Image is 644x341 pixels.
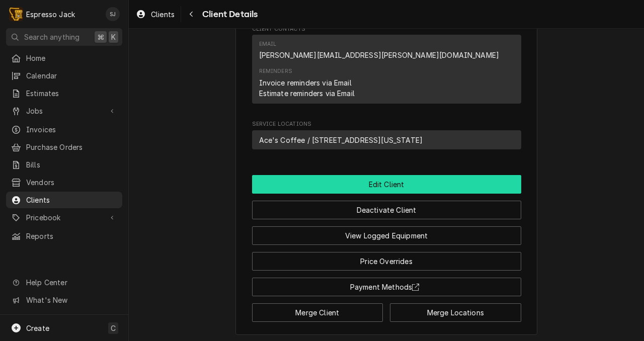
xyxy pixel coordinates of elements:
button: Merge Locations [390,303,521,322]
div: Button Group [252,175,521,322]
div: Button Group Row [252,245,521,271]
button: Deactivate Client [252,201,521,219]
span: Vendors [26,177,117,188]
a: Clients [6,192,122,208]
div: Service Locations [252,120,521,154]
div: E [9,7,23,21]
div: Button Group Row [252,271,521,296]
span: Client Contacts [252,25,521,33]
span: Invoices [26,124,117,135]
a: Go to What's New [6,292,122,308]
a: Invoices [6,121,122,138]
div: Invoice reminders via Email [259,77,352,88]
div: Estimate reminders via Email [259,88,355,99]
span: Jobs [26,106,102,116]
a: Calendar [6,67,122,84]
a: Go to Pricebook [6,209,122,226]
div: Espresso Jack's Avatar [9,7,23,21]
div: Button Group Row [252,194,521,219]
a: Bills [6,156,122,173]
div: Samantha Janssen's Avatar [106,7,120,21]
div: Service Locations List [252,130,521,154]
span: Reports [26,231,117,241]
div: Espresso Jack [26,9,75,20]
span: Estimates [26,88,117,99]
span: Service Locations [252,120,521,128]
div: SJ [106,7,120,21]
div: Button Group Row [252,296,521,322]
a: [PERSON_NAME][EMAIL_ADDRESS][PERSON_NAME][DOMAIN_NAME] [259,51,500,59]
a: Vendors [6,174,122,191]
div: Button Group Row [252,219,521,245]
span: C [111,323,116,333]
span: Pricebook [26,212,102,223]
span: K [111,32,116,42]
a: Go to Help Center [6,274,122,291]
span: Calendar [26,70,117,81]
button: Payment Methods [252,278,521,296]
div: Button Group Row [252,175,521,194]
span: Purchase Orders [26,142,117,152]
a: Purchase Orders [6,139,122,155]
a: Clients [132,6,179,23]
button: Search anything⌘K [6,28,122,46]
span: Home [26,53,117,63]
div: Client Contacts [252,25,521,108]
div: Email [259,40,277,48]
button: View Logged Equipment [252,226,521,245]
span: ⌘ [97,32,104,42]
a: Home [6,50,122,66]
a: Go to Jobs [6,103,122,119]
button: Merge Client [252,303,383,322]
a: Reports [6,228,122,244]
div: Service Location [252,130,521,150]
button: Price Overrides [252,252,521,271]
div: Contact [252,35,521,104]
div: Email [259,40,500,60]
span: Clients [26,195,117,205]
div: Reminders [259,67,292,75]
div: Client Contacts List [252,35,521,108]
span: Clients [151,9,175,20]
span: Create [26,324,49,332]
span: Ace's Coffee / [STREET_ADDRESS][US_STATE] [259,135,423,145]
span: Help Center [26,277,116,288]
div: Reminders [259,67,355,98]
a: Estimates [6,85,122,102]
span: Client Details [199,8,258,21]
span: Bills [26,159,117,170]
span: What's New [26,295,116,305]
button: Navigate back [183,6,199,22]
span: Search anything [24,32,79,42]
button: Edit Client [252,175,521,194]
